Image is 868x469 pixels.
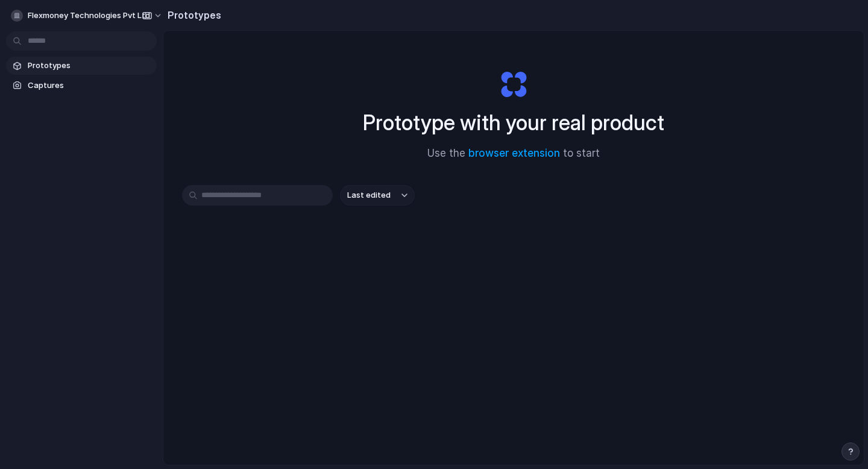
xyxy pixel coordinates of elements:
[427,146,600,162] span: Use the to start
[6,77,157,95] a: Captures
[28,80,152,92] span: Captures
[363,107,664,139] h1: Prototype with your real product
[347,189,391,201] span: Last edited
[340,185,415,206] button: Last edited
[28,10,150,22] span: Flexmoney Technologies Pvt Ltd
[6,57,157,75] a: Prototypes
[6,6,169,25] button: Flexmoney Technologies Pvt Ltd
[468,147,560,159] a: browser extension
[163,8,221,22] h2: Prototypes
[28,60,152,72] span: Prototypes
